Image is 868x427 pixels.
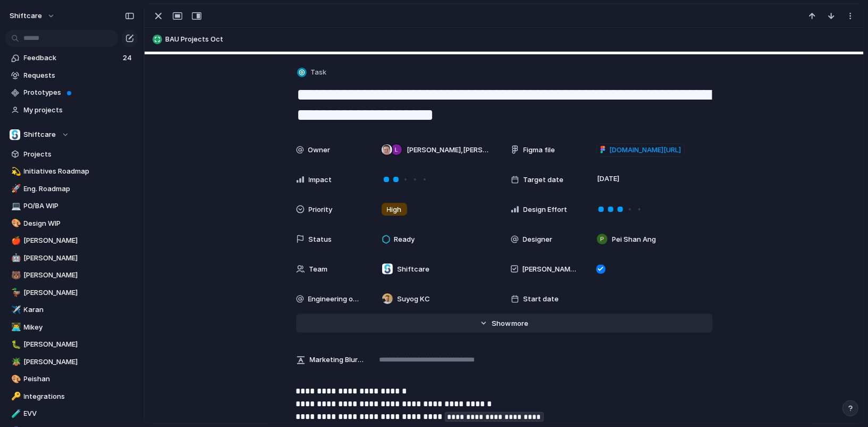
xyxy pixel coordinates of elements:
[5,50,138,66] a: Feedback24
[5,85,138,101] a: Prototypes
[387,204,402,215] span: High
[595,173,623,185] span: [DATE]
[10,235,20,246] button: 🍎
[10,305,20,315] button: ✈️
[24,105,134,116] span: My projects
[524,145,555,155] span: Figma file
[5,371,138,387] a: 🎨Peishan
[5,336,138,352] a: 🐛[PERSON_NAME]
[5,233,138,249] a: 🍎[PERSON_NAME]
[5,102,138,118] a: My projects
[308,145,331,155] span: Owner
[10,253,20,264] button: 🤖
[11,200,19,212] div: 💻
[10,270,20,281] button: 🐻
[511,318,528,329] span: more
[5,319,138,335] a: 👨‍💻Mikey
[523,234,553,245] span: Designer
[311,67,327,78] span: Task
[24,87,134,98] span: Prototypes
[24,374,134,384] span: Peishan
[165,34,859,45] span: BAU Projects Oct
[5,163,138,179] a: 💫Initiatives Roadmap
[5,216,138,232] a: 🎨Design WIP
[10,357,20,367] button: 🪴
[523,264,579,275] span: [PERSON_NAME] Watching
[24,129,56,140] span: Shiftcare
[5,406,138,422] a: 🧪EVV
[11,321,19,333] div: 👨‍💻
[5,285,138,301] a: 🦆[PERSON_NAME]
[24,408,134,419] span: EVV
[309,175,332,185] span: Impact
[5,127,138,143] button: Shiftcare
[492,318,511,329] span: Show
[10,391,20,402] button: 🔑
[5,389,138,405] a: 🔑Integrations
[524,204,568,215] span: Design Effort
[309,204,333,215] span: Priority
[24,201,134,211] span: PO/BA WIP
[524,294,559,305] span: Start date
[407,145,489,155] span: [PERSON_NAME] , [PERSON_NAME]
[24,253,134,264] span: [PERSON_NAME]
[10,374,20,384] button: 🎨
[11,373,19,385] div: 🎨
[5,181,138,197] a: 🚀Eng. Roadmap
[11,286,19,299] div: 🦆
[309,264,328,275] span: Team
[394,234,415,245] span: Ready
[123,53,134,63] span: 24
[24,288,134,298] span: [PERSON_NAME]
[5,68,138,84] a: Requests
[5,267,138,283] a: 🐻[PERSON_NAME]
[10,166,20,177] button: 💫
[10,201,20,211] button: 💻
[24,53,120,63] span: Feedback
[612,234,656,245] span: Pei Shan Ang
[10,11,42,21] span: shiftcare
[5,7,61,24] button: shiftcare
[10,288,20,298] button: 🦆
[24,184,134,194] span: Eng. Roadmap
[24,339,134,350] span: [PERSON_NAME]
[11,304,19,316] div: ✈️
[11,235,19,247] div: 🍎
[11,390,19,403] div: 🔑
[11,339,19,351] div: 🐛
[24,322,134,333] span: Mikey
[11,269,19,282] div: 🐻
[398,264,430,275] span: Shiftcare
[10,339,20,350] button: 🐛
[24,391,134,402] span: Integrations
[309,234,332,245] span: Status
[296,314,713,333] button: Showmore
[11,166,19,178] div: 💫
[5,302,138,318] a: ✈️Karan
[5,250,138,266] a: 🤖[PERSON_NAME]
[524,175,564,185] span: Target date
[24,70,134,81] span: Requests
[11,217,19,229] div: 🎨
[24,149,134,160] span: Projects
[308,294,364,305] span: Engineering owner
[295,65,330,80] button: Task
[24,270,134,281] span: [PERSON_NAME]
[10,218,20,229] button: 🎨
[5,198,138,214] a: 💻PO/BA WIP
[398,294,431,305] span: Suyog KC
[610,145,681,155] span: [DOMAIN_NAME][URL]
[11,183,19,195] div: 🚀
